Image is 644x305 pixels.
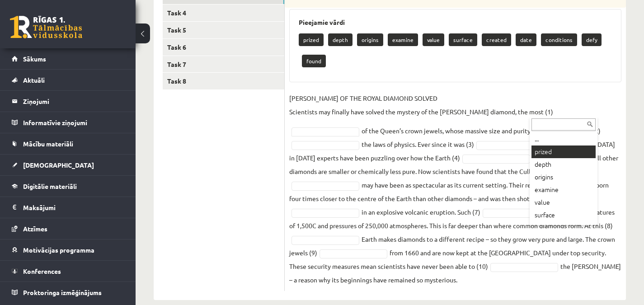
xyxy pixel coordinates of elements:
div: examine [531,183,596,196]
div: ... [531,133,596,145]
div: depth [531,158,596,171]
div: value [531,196,596,209]
div: origins [531,171,596,183]
div: surface [531,209,596,221]
div: created [531,221,596,234]
div: prized [531,145,596,158]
